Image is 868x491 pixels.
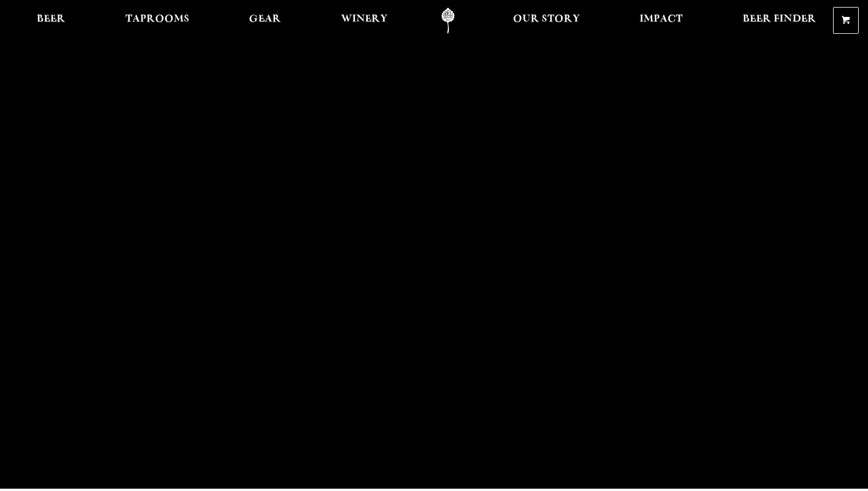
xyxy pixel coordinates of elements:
[241,8,289,34] a: Gear
[505,8,588,34] a: Our Story
[513,15,580,24] span: Our Story
[125,15,189,24] span: Taprooms
[639,15,683,24] span: Impact
[37,15,65,24] span: Beer
[743,15,816,24] span: Beer Finder
[333,8,395,34] a: Winery
[632,8,690,34] a: Impact
[426,8,470,34] a: Odell Home
[249,15,281,24] span: Gear
[341,15,388,24] span: Winery
[735,8,824,34] a: Beer Finder
[118,8,197,34] a: Taprooms
[29,8,73,34] a: Beer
